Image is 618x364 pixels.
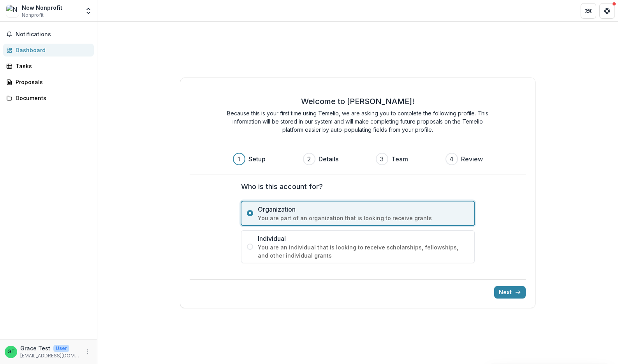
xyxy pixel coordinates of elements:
[233,153,483,165] div: Progress
[83,3,94,19] button: Open entity switcher
[3,60,94,72] a: Tasks
[83,347,92,357] button: More
[494,286,526,299] button: Next
[20,344,50,352] p: Grace Test
[248,154,266,164] h3: Setup
[581,3,596,19] button: Partners
[16,78,88,86] div: Proposals
[53,345,69,352] p: User
[599,3,615,19] button: Get Help
[16,46,88,54] div: Dashboard
[7,349,15,354] div: Grace Test
[3,76,94,88] a: Proposals
[3,28,94,41] button: Notifications
[301,97,414,106] h2: Welcome to [PERSON_NAME]!
[258,205,469,214] span: Organization
[20,352,80,359] p: [EMAIL_ADDRESS][DOMAIN_NAME]
[16,31,91,38] span: Notifications
[241,181,470,192] label: Who is this account for?
[319,154,338,164] h3: Details
[391,154,408,164] h3: Team
[258,243,469,260] span: You are an individual that is looking to receive scholarships, fellowships, and other individual ...
[3,92,94,104] a: Documents
[16,94,88,102] div: Documents
[222,109,494,134] p: Because this is your first time using Temelio, we are asking you to complete the following profil...
[6,5,19,17] img: New Nonprofit
[449,154,454,164] div: 4
[258,234,469,243] span: Individual
[258,214,469,222] span: You are part of an organization that is looking to receive grants
[22,12,44,19] span: Nonprofit
[16,62,88,70] div: Tasks
[380,154,384,164] div: 3
[461,154,483,164] h3: Review
[22,4,62,12] div: New Nonprofit
[307,154,311,164] div: 2
[3,44,94,57] a: Dashboard
[238,154,240,164] div: 1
